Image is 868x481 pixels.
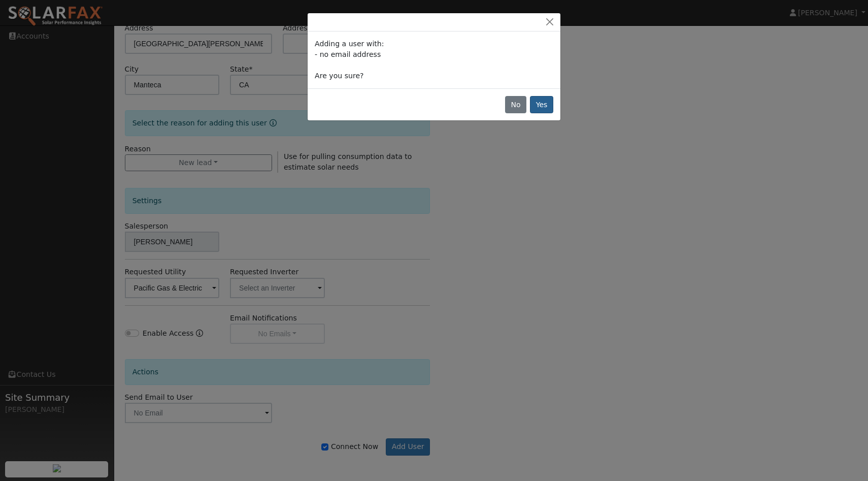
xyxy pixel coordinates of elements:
button: Close [543,17,557,27]
button: Yes [530,96,553,113]
span: - no email address [315,50,381,58]
button: No [505,96,526,113]
span: Are you sure? [315,72,363,80]
span: Adding a user with: [315,40,384,48]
